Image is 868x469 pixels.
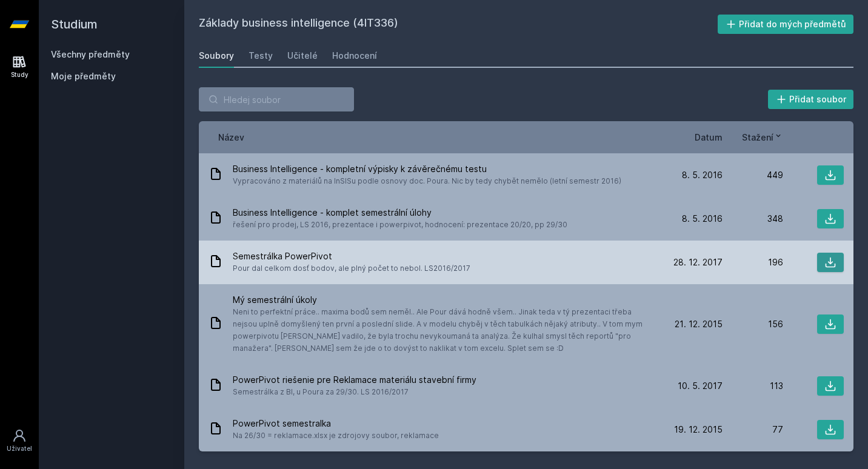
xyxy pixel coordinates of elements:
[199,87,354,111] input: Hledej soubor
[233,175,621,187] span: Vypracováno z materiálů na InSISu podle osnovy doc. Poura. Nic by tedy chybět nemělo (letní semes...
[695,131,723,144] button: Datum
[233,430,439,442] span: Na 26/30 = reklamace.xlsx je zdrojovy soubor, reklamace
[678,380,723,392] span: 10. 5. 2017
[287,44,318,68] a: Učitelé
[233,207,567,219] span: Business Intelligence - komplet semestrální úlohy
[332,44,377,68] a: Hodnocení
[742,131,783,144] button: Stažení
[723,169,783,181] div: 449
[233,250,470,262] span: Semestrálka PowerPivot
[718,15,854,34] button: Přidat do mých předmětů
[51,49,130,59] a: Všechny předměty
[249,44,273,68] a: Testy
[723,380,783,392] div: 113
[723,213,783,225] div: 348
[233,417,439,430] span: PowerPivot semestralka
[233,386,476,398] span: Semestrálka z BI, u Poura za 29/30. LS 2016/2017
[674,424,723,436] span: 19. 12. 2015
[2,422,36,459] a: Uživatel
[768,90,854,109] button: Přidat soubor
[233,219,567,231] span: řešení pro prodej, LS 2016, prezentace i powerpivot, hodnocení: prezentace 20/20, pp 29/30
[682,169,723,181] span: 8. 5. 2016
[723,318,783,330] div: 156
[742,131,773,144] span: Stažení
[723,256,783,268] div: 196
[233,262,470,274] span: Pour dal celkom dosť bodov, ale plný počet to nebol. LS2016/2017
[249,50,273,62] div: Testy
[675,318,723,330] span: 21. 12. 2015
[673,256,723,268] span: 28. 12. 2017
[233,163,621,175] span: Business Intelligence - kompletní výpisky k závěrečnému testu
[233,374,476,386] span: PowerPivot riešenie pre Reklamace materiálu stavební firmy
[218,131,244,144] button: Název
[682,213,723,225] span: 8. 5. 2016
[723,424,783,436] div: 77
[2,48,36,85] a: Study
[233,294,657,306] span: Mý semestrální úkoly
[11,70,28,79] div: Study
[287,50,318,62] div: Učitelé
[7,444,32,453] div: Uživatel
[199,50,234,62] div: Soubory
[51,70,116,82] span: Moje předměty
[332,50,377,62] div: Hodnocení
[199,44,234,68] a: Soubory
[199,15,718,34] h2: Základy business intelligence (4IT336)
[233,306,657,354] span: Neni to perfektní práce.. maxima bodů sem neměl.. Ale Pour dává hodně všem.. Jinak teda v tý prez...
